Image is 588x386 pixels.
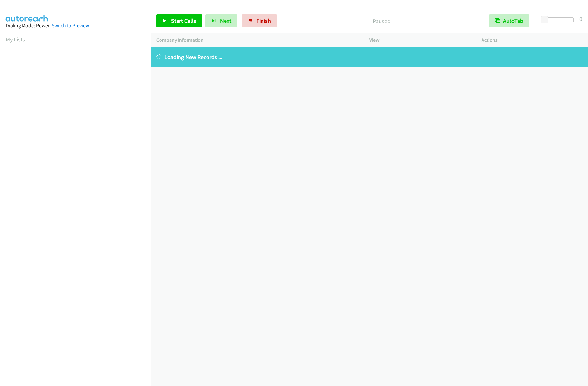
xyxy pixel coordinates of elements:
a: Switch to Preview [52,22,89,29]
a: My Lists [6,36,25,43]
div: 0 [579,14,582,23]
span: Finish [256,17,271,24]
p: Loading New Records ... [156,53,582,61]
a: Finish [242,14,277,27]
iframe: Dialpad [6,49,151,355]
button: Next [205,14,237,27]
p: Company Information [156,36,358,44]
p: Paused [286,17,477,25]
a: Start Calls [156,14,202,27]
button: AutoTab [489,14,529,27]
span: Next [220,17,231,24]
p: Actions [482,36,582,44]
div: Dialing Mode: Power | [6,22,145,30]
p: View [369,36,470,44]
span: Start Calls [171,17,196,24]
div: Delay between calls (in seconds) [544,17,574,22]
